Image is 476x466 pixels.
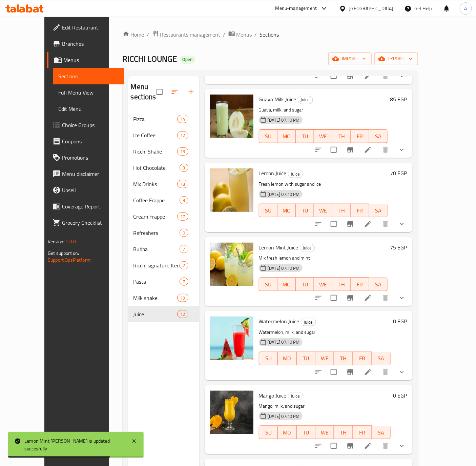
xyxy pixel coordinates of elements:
[301,318,316,326] div: Juice
[133,229,180,237] div: Refreshers
[315,426,334,439] button: WE
[128,257,199,273] div: Ricchi signature Items2
[298,206,311,216] span: TU
[58,88,119,97] span: Full Menu View
[260,31,279,39] span: Sections
[327,69,341,83] span: Select to update
[353,280,366,289] span: FR
[128,143,199,160] div: Ricchi Shake13
[47,117,124,133] a: Choice Groups
[398,442,406,450] svg: Show Choices
[180,197,188,204] span: 9
[327,365,341,379] span: Select to update
[259,168,287,178] span: Lemon Juice
[128,111,199,127] div: Pizza14
[133,131,178,139] span: Ice Coffee
[335,206,348,216] span: TH
[372,426,390,439] button: SA
[259,204,277,217] button: SU
[259,254,388,262] p: Mix fresh lemon and mint
[128,127,199,143] div: Ice Coffee12
[259,328,391,337] p: Watermelon, milk, and sugar
[374,428,388,438] span: SA
[133,245,180,253] span: Bubba
[298,280,311,289] span: TU
[133,164,180,172] span: Hot Chocolate
[353,131,366,141] span: FR
[62,202,119,210] span: Coverage Report
[335,131,348,141] span: TH
[133,212,178,221] div: Cream Frappe
[369,278,388,291] button: SA
[133,196,180,204] span: Coffee Frappe
[62,137,119,145] span: Coupons
[394,68,410,84] button: show more
[369,204,388,217] button: SA
[318,353,331,363] span: WE
[177,115,188,123] div: items
[280,280,293,289] span: MO
[178,311,188,318] span: 12
[262,280,275,289] span: SU
[47,52,124,68] a: Menus
[297,426,315,439] button: TU
[327,291,341,305] span: Select to update
[65,237,76,246] span: 1.0.0
[259,426,278,439] button: SU
[128,108,199,325] nav: Menu sections
[275,4,317,13] div: Menu-management
[296,278,314,291] button: TU
[53,101,124,117] a: Edit Menu
[265,191,303,198] span: [DATE] 07:10 PM
[288,392,303,400] div: Juice
[62,121,119,129] span: Choice Groups
[337,353,350,363] span: TH
[335,280,348,289] span: TH
[167,84,183,100] span: Sort sections
[332,129,351,143] button: TH
[351,278,369,291] button: FR
[277,204,296,217] button: MO
[372,206,385,216] span: SA
[372,280,385,289] span: SA
[277,129,296,143] button: MO
[177,147,188,156] div: items
[298,96,313,104] div: Juice
[342,68,358,84] button: Branch-specific-item
[398,146,406,154] svg: Show Choices
[364,220,372,228] a: Edit menu item
[265,265,303,271] span: [DATE] 07:10 PM
[259,352,278,365] button: SU
[133,294,178,302] span: Milk shake
[178,132,188,139] span: 12
[24,437,125,452] div: Lemon Mint [PERSON_NAME] is updated succesfully
[364,72,372,80] a: Edit menu item
[131,82,157,102] h2: Menu sections
[265,117,303,123] span: [DATE] 07:10 PM
[317,280,330,289] span: WE
[265,339,303,345] span: [DATE] 07:10 PM
[332,278,351,291] button: TH
[210,243,253,286] img: Lemon Mint Juice
[278,352,296,365] button: MO
[398,72,406,80] svg: Show Choices
[342,438,358,454] button: Branch-specific-item
[177,180,188,188] div: items
[342,142,358,158] button: Branch-specific-item
[47,215,124,231] a: Grocery Checklist
[393,391,407,400] h6: 0 EGP
[342,290,358,306] button: Branch-specific-item
[133,115,178,123] span: Pizza
[123,30,418,39] nav: breadcrumb
[288,392,303,400] span: Juice
[300,244,315,252] div: Juice
[317,131,330,141] span: WE
[147,31,149,39] li: /
[178,181,188,187] span: 13
[160,31,221,39] span: Restaurants management
[394,290,410,306] button: show more
[342,364,358,380] button: Branch-specific-item
[48,256,91,264] a: Support.OpsPlatform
